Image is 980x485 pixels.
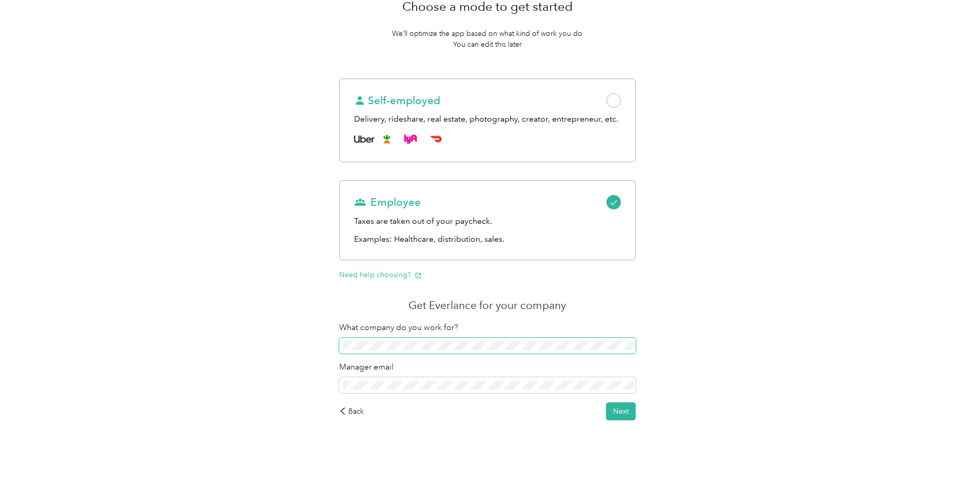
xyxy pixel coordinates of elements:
[354,215,620,228] div: Taxes are taken out of your paycheck.
[606,402,636,420] button: Next
[339,362,394,372] span: Manager email
[392,28,582,39] p: We’ll optimize the app based on what kind of work you do
[339,322,458,333] span: What company do you work for?
[354,93,440,108] span: Self-employed
[339,406,364,417] div: Back
[453,39,522,50] p: You can edit this later
[339,298,635,313] p: Get Everlance for your company
[923,428,980,485] iframe: Everlance-gr Chat Button Frame
[354,233,620,246] p: Examples: Healthcare, distribution, sales.
[339,269,422,280] button: Need help choosing?
[354,195,421,209] span: Employee
[354,113,620,126] div: Delivery, rideshare, real estate, photography, creator, entrepreneur, etc.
